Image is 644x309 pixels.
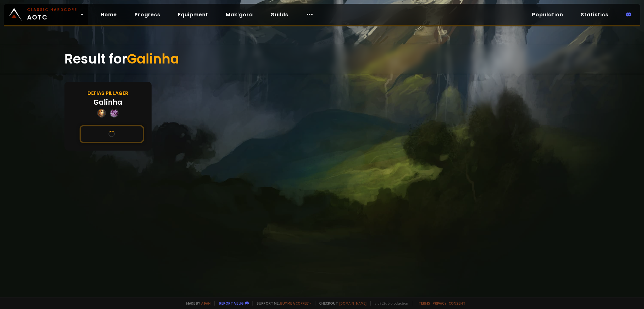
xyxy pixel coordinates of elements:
[182,301,211,306] span: Made by
[221,8,258,21] a: Mak'gora
[27,7,77,22] span: AOTC
[253,301,311,306] span: Support me,
[339,301,367,306] a: [DOMAIN_NAME]
[433,301,446,306] a: Privacy
[315,301,367,306] span: Checkout
[449,301,465,306] a: Consent
[280,301,311,306] a: Buy me a coffee
[27,7,77,13] small: Classic Hardcore
[201,301,211,306] a: a fan
[576,8,613,21] a: Statistics
[80,125,144,143] button: See this character
[87,89,128,97] div: Defias Pillager
[96,8,122,21] a: Home
[265,8,293,21] a: Guilds
[130,8,165,21] a: Progress
[419,301,430,306] a: Terms
[173,8,213,21] a: Equipment
[127,50,179,68] span: Galinha
[527,8,568,21] a: Population
[370,301,408,306] span: v. d752d5 - production
[64,44,580,74] div: Result for
[219,301,244,306] a: Report a bug
[4,4,88,25] a: Classic HardcoreAOTC
[93,97,122,108] div: Galinha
